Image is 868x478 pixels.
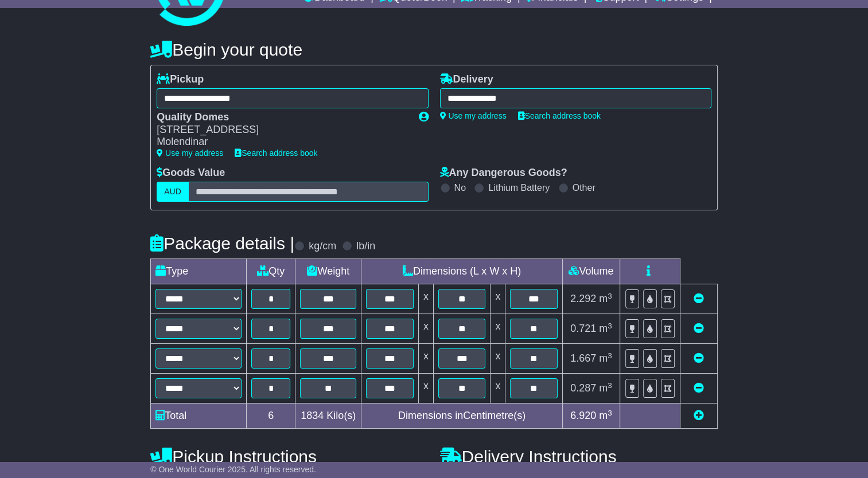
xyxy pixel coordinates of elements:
[157,124,407,136] div: [STREET_ADDRESS]
[570,293,596,304] span: 2.292
[608,409,612,417] sup: 3
[599,352,612,364] span: m
[570,382,596,394] span: 0.287
[247,403,295,429] td: 6
[295,403,361,429] td: Kilo(s)
[157,182,189,202] label: AUD
[488,182,550,193] label: Lithium Battery
[599,323,612,334] span: m
[440,167,567,179] label: Any Dangerous Goods?
[608,351,612,360] sup: 3
[454,182,466,193] label: No
[570,323,596,334] span: 0.721
[418,344,433,374] td: x
[599,410,612,421] span: m
[361,259,562,284] td: Dimensions (L x W x H)
[440,111,507,120] a: Use my address
[440,447,718,466] h4: Delivery Instructions
[440,73,493,86] label: Delivery
[361,403,562,429] td: Dimensions in Centimetre(s)
[151,259,247,284] td: Type
[562,259,620,284] td: Volume
[150,447,428,466] h4: Pickup Instructions
[491,284,505,314] td: x
[694,293,704,304] a: Remove this item
[157,148,223,158] a: Use my address
[418,314,433,344] td: x
[694,352,704,364] a: Remove this item
[157,111,407,124] div: Quality Domes
[599,293,612,304] span: m
[157,136,407,148] div: Molendinar
[491,374,505,403] td: x
[418,284,433,314] td: x
[608,381,612,390] sup: 3
[295,259,361,284] td: Weight
[356,240,375,253] label: lb/in
[518,111,601,120] a: Search address book
[150,465,316,474] span: © One World Courier 2025. All rights reserved.
[608,322,612,330] sup: 3
[235,148,317,158] a: Search address book
[599,382,612,394] span: m
[418,374,433,403] td: x
[301,410,324,421] span: 1834
[247,259,295,284] td: Qty
[150,40,718,59] h4: Begin your quote
[694,323,704,334] a: Remove this item
[694,410,704,421] a: Add new item
[491,314,505,344] td: x
[491,344,505,374] td: x
[309,240,336,253] label: kg/cm
[157,167,225,179] label: Goods Value
[694,382,704,394] a: Remove this item
[157,73,204,86] label: Pickup
[151,403,247,429] td: Total
[573,182,595,193] label: Other
[608,292,612,300] sup: 3
[150,234,294,253] h4: Package details |
[570,352,596,364] span: 1.667
[570,410,596,421] span: 6.920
